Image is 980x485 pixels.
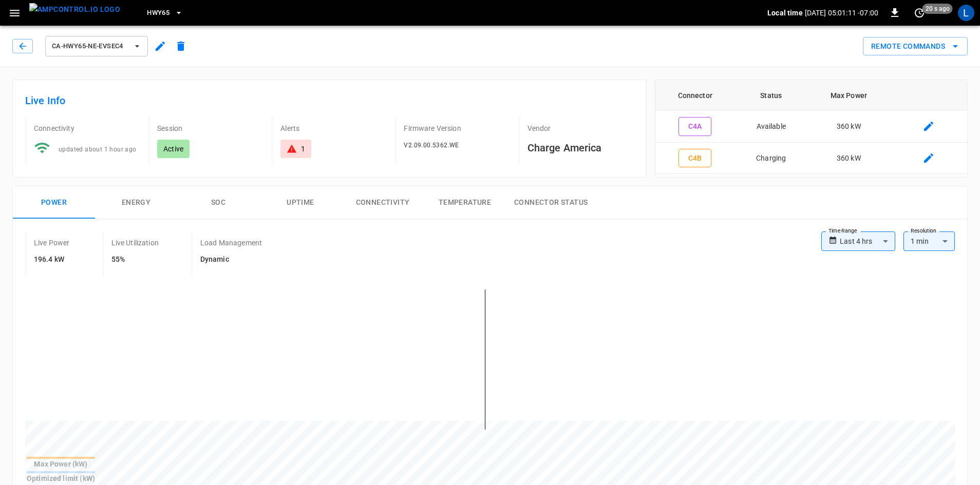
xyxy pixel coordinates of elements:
button: Uptime [259,186,342,219]
p: Live Utilization [111,238,159,248]
button: HWY65 [143,3,187,23]
th: Connector [655,80,735,111]
h6: Charge America [527,140,634,156]
h6: 196.4 kW [34,254,70,265]
p: Load Management [200,238,262,248]
span: updated about 1 hour ago [59,146,137,153]
span: V2.09.00.5362.WE [404,142,459,149]
label: Resolution [911,227,936,235]
h6: Dynamic [200,254,262,265]
td: Available [735,111,807,143]
p: [DATE] 05:01:11 -07:00 [805,8,878,18]
th: Max Power [807,80,890,111]
button: SOC [177,186,259,219]
div: profile-icon [958,5,974,21]
button: ca-hwy65-ne-evseC4 [45,36,148,56]
p: Alerts [280,123,387,133]
button: Temperature [424,186,506,219]
span: ca-hwy65-ne-evseC4 [52,41,128,52]
p: Session [157,123,263,133]
th: Status [735,80,807,111]
span: HWY65 [147,7,169,19]
button: Power [13,186,95,219]
p: Vendor [527,123,634,133]
div: Last 4 hrs [840,231,895,251]
p: Active [163,144,183,154]
span: 20 s ago [922,4,953,14]
h6: 55% [111,254,159,265]
button: Energy [95,186,177,219]
p: Connectivity [34,123,140,133]
button: Connectivity [342,186,424,219]
p: Live Power [34,238,70,248]
h6: Live Info [25,92,634,109]
button: Remote Commands [863,37,968,56]
button: set refresh interval [911,5,928,21]
table: connector table [655,80,967,174]
div: 1 [301,144,305,154]
p: Local time [767,8,803,18]
label: Time Range [828,227,857,235]
img: ampcontrol.io logo [29,3,120,16]
button: Connector Status [506,186,596,219]
td: 360 kW [807,143,890,174]
td: Charging [735,143,807,174]
div: remote commands options [863,37,968,56]
button: C4B [679,149,711,168]
td: 360 kW [807,111,890,143]
button: C4A [679,117,711,136]
p: Firmware Version [404,123,510,133]
div: 1 min [903,231,955,251]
